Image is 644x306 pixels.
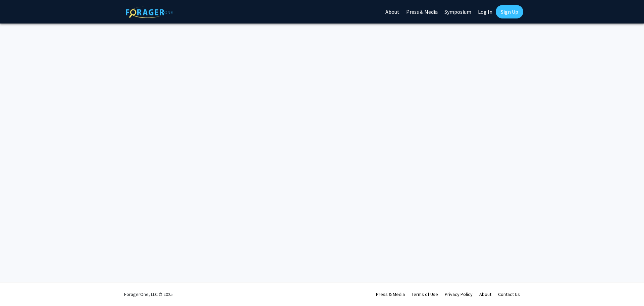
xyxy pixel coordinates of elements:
a: Sign Up [496,5,523,18]
a: Terms of Use [412,291,438,297]
img: ForagerOne Logo [126,6,173,18]
div: ForagerOne, LLC © 2025 [124,282,173,306]
a: About [479,291,491,297]
a: Contact Us [498,291,520,297]
a: Privacy Policy [445,291,473,297]
a: Press & Media [376,291,405,297]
